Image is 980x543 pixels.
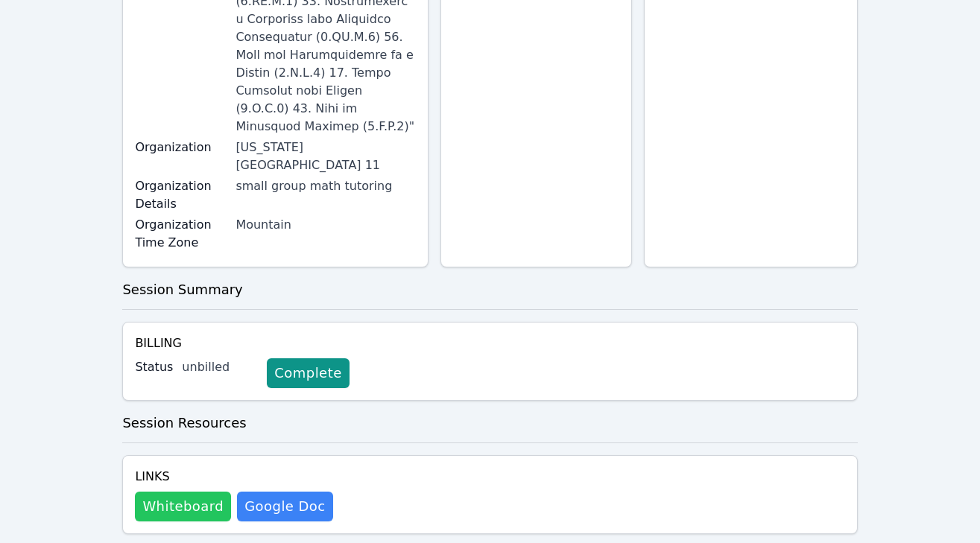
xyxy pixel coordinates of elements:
label: Organization Time Zone [135,216,227,252]
div: Mountain [235,216,416,234]
h4: Billing [135,334,844,352]
div: small group math tutoring [235,177,416,195]
label: Status [135,358,173,376]
h4: Links [135,468,332,486]
button: Whiteboard [135,492,231,521]
div: unbilled [182,358,255,376]
a: Complete [267,358,349,388]
a: Google Doc [237,492,332,521]
h3: Session Resources [122,413,857,434]
h3: Session Summary [122,279,857,300]
div: [US_STATE][GEOGRAPHIC_DATA] 11 [235,139,416,174]
label: Organization Details [135,177,227,213]
label: Organization [135,139,227,156]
